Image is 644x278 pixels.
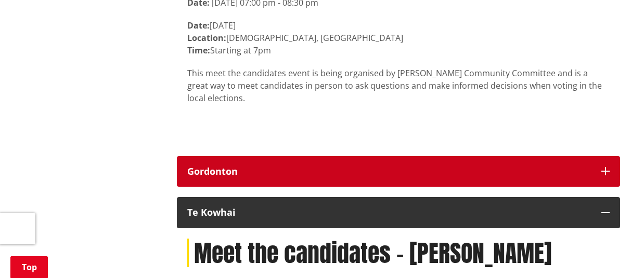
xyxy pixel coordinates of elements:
button: Te Kowhai [177,197,620,228]
h1: Meet the candidates - [PERSON_NAME] [187,239,610,267]
a: Top [10,256,48,278]
p: [DATE] [DEMOGRAPHIC_DATA], [GEOGRAPHIC_DATA] Starting at 7pm [187,19,610,57]
strong: Location: [187,32,226,44]
strong: Te Kowhai [187,206,236,218]
strong: Gordonton [187,165,238,177]
iframe: Messenger Launcher [596,234,634,272]
p: This meet the candidates event is being organised by [PERSON_NAME] Community Committee and is a g... [187,67,610,104]
strong: Date: [187,20,210,31]
strong: Time: [187,45,210,56]
button: Gordonton [177,156,620,187]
